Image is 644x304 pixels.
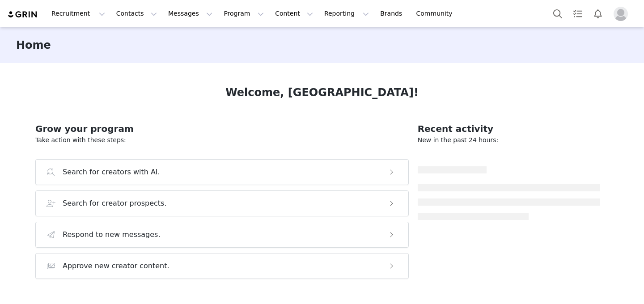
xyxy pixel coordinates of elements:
[46,4,110,24] button: Recruitment
[63,261,169,271] h3: Approve new creator content.
[418,135,600,145] p: New in the past 24 hours:
[35,122,409,135] h2: Grow your program
[270,4,318,24] button: Content
[35,190,409,216] button: Search for creator prospects.
[608,7,637,21] button: Profile
[63,167,160,177] h3: Search for creators with AI.
[16,37,51,53] h3: Home
[319,4,374,24] button: Reporting
[548,4,568,24] button: Search
[35,135,409,145] p: Take action with these steps:
[111,4,162,24] button: Contacts
[63,198,167,209] h3: Search for creator prospects.
[35,222,409,248] button: Respond to new messages.
[35,253,409,279] button: Approve new creator content.
[418,122,600,135] h2: Recent activity
[7,10,38,19] img: grin logo
[35,159,409,185] button: Search for creators with AI.
[568,4,588,24] a: Tasks
[163,4,218,24] button: Messages
[218,4,269,24] button: Program
[411,4,462,24] a: Community
[588,4,608,24] button: Notifications
[63,229,161,240] h3: Respond to new messages.
[375,4,410,24] a: Brands
[225,84,419,101] h1: Welcome, [GEOGRAPHIC_DATA]!
[614,7,628,21] img: placeholder-profile.jpg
